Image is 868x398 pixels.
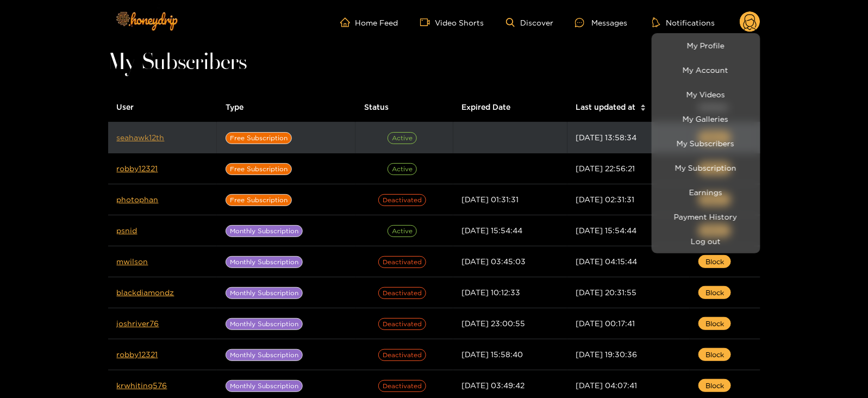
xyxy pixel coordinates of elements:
[654,109,758,128] a: My Galleries
[654,85,758,104] a: My Videos
[654,60,758,79] a: My Account
[654,158,758,177] a: My Subscription
[654,183,758,202] a: Earnings
[654,36,758,55] a: My Profile
[654,207,758,226] a: Payment History
[654,232,758,251] button: Log out
[654,134,758,153] a: My Subscribers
